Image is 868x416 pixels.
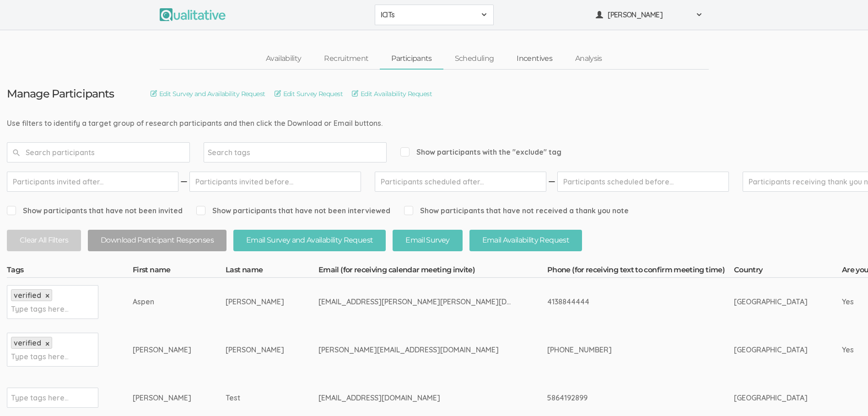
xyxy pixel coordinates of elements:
div: [EMAIL_ADDRESS][DOMAIN_NAME] [318,393,513,403]
div: Aspen [133,297,191,307]
a: Edit Survey and Availability Request [151,89,265,99]
input: Type tags here... [11,351,68,362]
span: verified [14,291,41,300]
div: Test [226,393,284,403]
th: Phone (for receiving text to confirm meeting time) [547,265,734,278]
span: ICITs [381,10,476,20]
div: [GEOGRAPHIC_DATA] [734,345,808,355]
th: Tags [7,265,133,278]
div: 4138844444 [547,297,700,307]
iframe: Chat Widget [822,372,868,416]
span: Show participants with the "exclude" tag [400,147,561,157]
a: Incentives [505,49,564,69]
img: dash.svg [547,172,556,192]
img: dash.svg [179,172,189,192]
input: Participants invited before... [189,172,361,192]
div: [PERSON_NAME] [133,345,191,355]
span: verified [14,338,41,347]
div: [EMAIL_ADDRESS][PERSON_NAME][PERSON_NAME][DOMAIN_NAME] [318,297,513,307]
input: Participants scheduled before... [557,172,729,192]
input: Type tags here... [11,303,68,315]
div: [GEOGRAPHIC_DATA] [734,393,808,403]
th: Email (for receiving calendar meeting invite) [318,265,547,278]
a: Analysis [564,49,614,69]
button: Email Survey and Availability Request [233,230,386,251]
th: First name [133,265,226,278]
button: Email Availability Request [469,230,582,251]
div: [PERSON_NAME] [133,393,191,403]
div: [PERSON_NAME] [226,345,284,355]
span: Show participants that have not been interviewed [196,205,390,216]
h3: Manage Participants [7,88,114,100]
a: Edit Survey Request [275,89,343,99]
input: Type tags here... [11,392,68,404]
button: ICITs [375,5,494,25]
th: Last name [226,265,318,278]
input: Participants invited after... [7,172,178,192]
span: Show participants that have not been invited [7,205,183,216]
a: × [45,292,49,300]
div: [PHONE_NUMBER] [547,345,700,355]
div: [PERSON_NAME] [226,297,284,307]
input: Search tags [208,146,265,158]
span: Show participants that have not received a thank you note [404,205,629,216]
span: [PERSON_NAME] [608,10,690,20]
a: Edit Availability Request [352,89,432,99]
button: Download Participant Responses [88,230,226,251]
a: Scheduling [443,49,506,69]
a: Availability [254,49,313,69]
button: [PERSON_NAME] [590,5,709,25]
th: Country [734,265,842,278]
img: Qualitative [160,8,226,21]
div: 5864192899 [547,393,700,403]
a: Participants [380,49,443,69]
button: Email Survey [393,230,462,251]
a: × [45,340,49,348]
input: Search participants [7,142,190,162]
input: Participants scheduled after... [375,172,546,192]
div: [GEOGRAPHIC_DATA] [734,297,808,307]
button: Clear All Filters [7,230,81,251]
div: [PERSON_NAME][EMAIL_ADDRESS][DOMAIN_NAME] [318,345,513,355]
a: Recruitment [313,49,380,69]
